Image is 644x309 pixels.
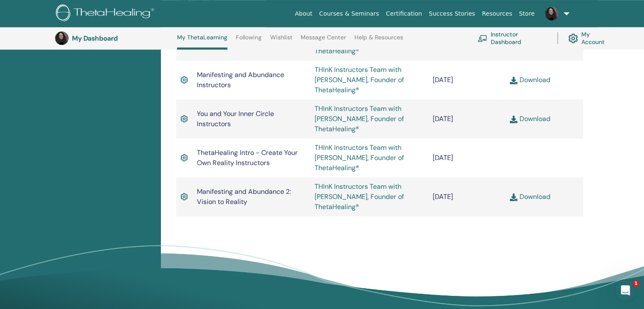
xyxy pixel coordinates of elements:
td: [DATE] [428,138,506,177]
img: download.svg [510,193,517,201]
a: Resources [478,6,516,22]
td: [DATE] [428,61,506,99]
span: 1 [633,280,639,287]
img: Active Certificate [180,152,188,163]
a: Download [510,114,550,123]
img: download.svg [510,77,517,84]
img: default.jpg [55,31,69,45]
img: Active Certificate [180,113,188,124]
a: Store [516,6,538,22]
a: Wishlist [270,34,293,47]
iframe: Intercom live chat [615,280,636,301]
a: Message Center [301,34,346,47]
img: Active Certificate [180,191,188,202]
td: [DATE] [428,177,506,216]
a: Success Stories [426,6,478,22]
img: Active Certificate [180,74,188,86]
a: THInK Instructors Team with [PERSON_NAME], Founder of ThetaHealing® [315,182,404,211]
a: Certification [382,6,425,22]
span: You and Your Inner Circle Instructors [197,109,274,128]
a: THInK Instructors Team with [PERSON_NAME], Founder of ThetaHealing® [315,26,404,55]
span: ThetaHealing Intro - Create Your Own Reality Instructors [197,148,298,167]
h3: My Dashboard [72,34,157,42]
a: Download [510,192,550,201]
a: Download [510,75,550,84]
a: My Account [568,29,613,47]
a: Following [236,34,262,47]
a: THInK Instructors Team with [PERSON_NAME], Founder of ThetaHealing® [315,104,404,133]
a: My ThetaLearning [177,34,227,50]
span: Manifesting and Abundance 2: Vision to Reality [197,187,291,206]
img: cog.svg [568,31,578,45]
a: THInK Instructors Team with [PERSON_NAME], Founder of ThetaHealing® [315,143,404,172]
a: THInK Instructors Team with [PERSON_NAME], Founder of ThetaHealing® [315,65,404,94]
img: download.svg [510,116,517,123]
img: chalkboard-teacher.svg [478,35,487,42]
img: default.jpg [545,7,558,20]
a: Courses & Seminars [316,6,383,22]
span: Manifesting and Abundance Instructors [197,70,284,89]
a: Help & Resources [354,34,403,47]
a: Instructor Dashboard [478,29,547,47]
td: [DATE] [428,99,506,138]
a: About [291,6,315,22]
img: logo.png [56,4,157,23]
